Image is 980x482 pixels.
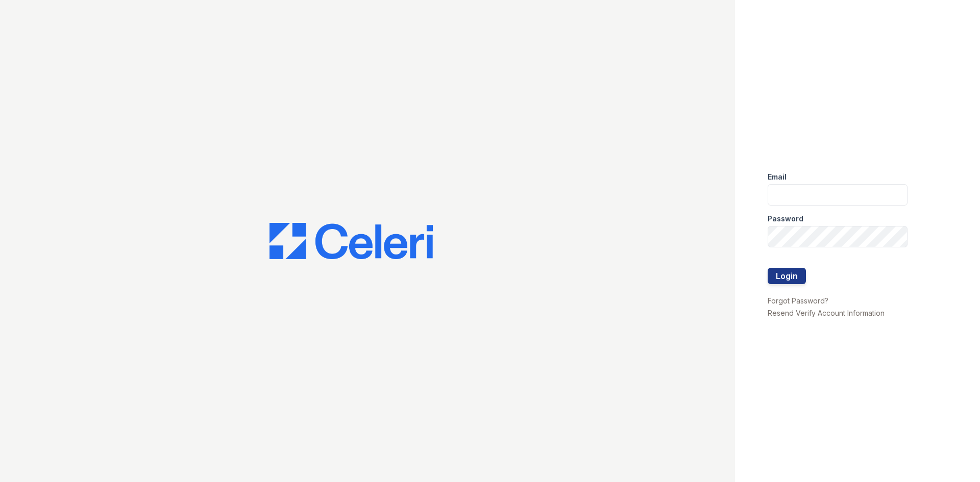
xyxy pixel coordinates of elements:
[269,223,433,260] img: CE_Logo_Blue-a8612792a0a2168367f1c8372b55b34899dd931a85d93a1a3d3e32e68fde9ad4.png
[768,296,828,305] a: Forgot Password?
[768,309,885,317] a: Resend Verify Account Information
[768,268,806,284] button: Login
[768,172,787,182] label: Email
[768,214,803,224] label: Password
